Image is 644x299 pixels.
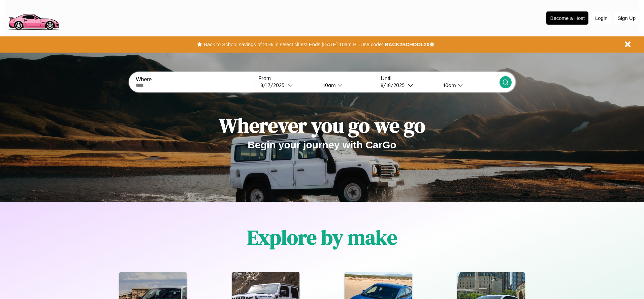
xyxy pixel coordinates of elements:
button: Back to School savings of 20% in select cities! Ends [DATE] 10am PT.Use code: [202,40,385,49]
img: logo [5,3,62,32]
div: 10am [440,82,458,88]
div: 10am [320,82,337,88]
button: Sign Up [614,12,639,24]
label: From [258,76,377,82]
button: 8/17/2025 [258,82,318,89]
label: Where [136,77,254,83]
button: 10am [318,82,377,89]
button: 10am [438,82,499,89]
button: Become a Host [546,11,588,25]
label: Until [381,76,499,82]
h1: Explore by make [247,223,397,251]
div: 8 / 17 / 2025 [260,82,288,88]
div: 8 / 18 / 2025 [381,82,408,88]
b: BACK2SCHOOL20 [385,41,429,47]
button: Login [592,12,611,24]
